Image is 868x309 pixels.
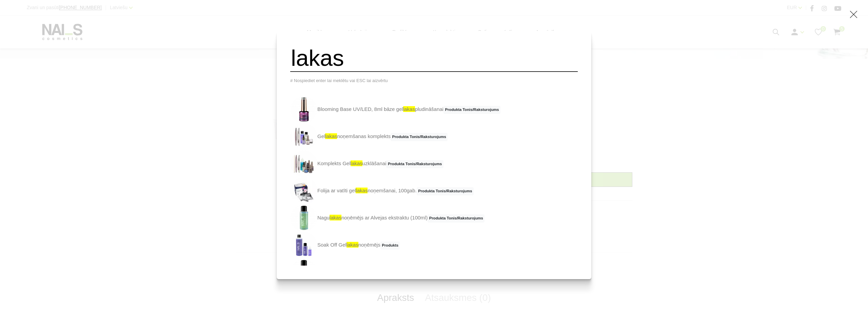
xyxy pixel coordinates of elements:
[380,242,400,250] span: Produkts
[417,187,474,195] span: Produkta Tonis/Raksturojums
[290,96,317,123] img: Blooming Base UV/LED - caurspīdīga bāze, kas paredzēta pludināšanas dizaina izveidei, aktuālajiem...
[290,123,317,150] img: Gellakas noņemšanas komplekts ietver ▪️ Līdzeklis Gellaku un citu Soak Off produktu noņemšanai (1...
[386,160,443,168] span: Produkta Tonis/Raksturojums
[290,44,578,72] input: Meklēt produktus ...
[290,232,400,259] a: Soak Off GellakasnoņēmējsProdukts
[290,78,388,83] span: # Nospiediet enter lai meklētu vai ESC lai aizvērtu
[391,133,448,141] span: Produkta Tonis/Raksturojums
[443,106,500,114] span: Produkta Tonis/Raksturojums
[290,96,500,123] a: Blooming Base UV/LED, 8ml bāze gellakaspludināšanaiProdukta Tonis/Raksturojums
[290,177,474,205] a: Folija ar vatīti gellakasnoņemšanai, 100gab.Produkta Tonis/Raksturojums
[325,133,337,139] span: lakas
[403,106,415,112] span: lakas
[290,150,443,177] a: Komplekts GellakasuzklāšanaiProdukta Tonis/Raksturojums
[330,215,341,220] span: lakas
[290,259,429,286] a: Nagulakasnoņēmējs ar Alvejas ekstraktuProdukts
[290,205,485,232] a: Nagulakasnoņēmējs ar Alvejas ekstraktu (100ml)Produkta Tonis/Raksturojums
[290,123,448,150] a: Gellakasnoņemšanas komplektsProdukta Tonis/Raksturojums
[428,214,485,223] span: Produkta Tonis/Raksturojums
[351,160,362,166] span: lakas
[347,242,358,248] span: lakas
[290,150,317,177] img: Gellakas uzklāšanas komplektā ietilpst: Wipe Off Solutions 3in1/30ml Brilliant Bond Bezskābes pra...
[290,205,317,232] img: Saudzīgs un efektīvs nagu lakas noņēmējs bez acetona. Tilpums:100 ml., 500 ml...
[356,188,368,193] span: lakas
[290,177,317,205] img: Description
